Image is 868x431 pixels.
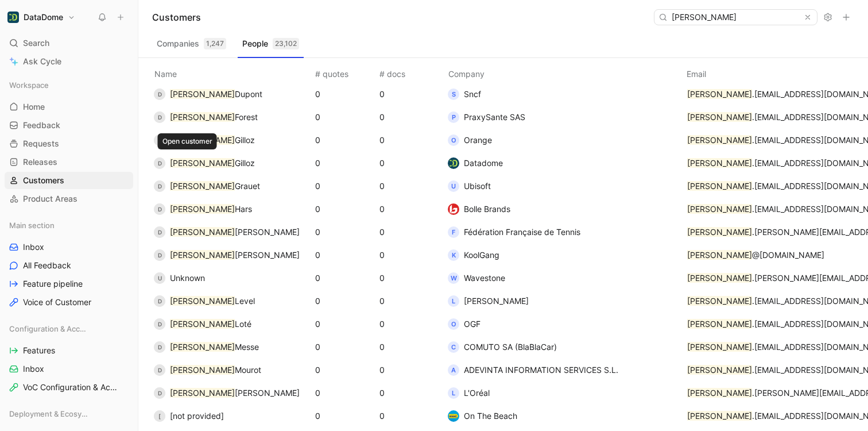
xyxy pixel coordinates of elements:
[313,58,377,86] th: # quotes
[313,106,377,129] td: 0
[5,275,133,293] a: Feature pipeline
[313,244,377,267] td: 0
[150,131,259,149] button: D[PERSON_NAME]Gilloz
[464,248,499,262] span: KoolGang
[235,296,255,306] span: Level
[313,313,377,336] td: 0
[9,220,55,231] span: Main section
[448,341,459,353] div: C
[150,246,304,264] button: D[PERSON_NAME][PERSON_NAME]
[150,361,265,379] button: D[PERSON_NAME]Mourot
[687,296,752,306] mark: [PERSON_NAME]
[235,227,300,237] span: [PERSON_NAME]
[687,181,752,191] mark: [PERSON_NAME]
[150,292,259,310] button: D[PERSON_NAME]Level
[377,336,441,359] td: 0
[464,386,490,400] span: L'Oréal
[154,387,165,399] div: D
[150,69,181,79] span: Name
[235,319,251,329] span: Loté
[464,179,491,193] span: Ubisoft
[444,292,533,310] button: L[PERSON_NAME]
[448,318,459,330] div: O
[5,257,133,274] a: All Feedback
[687,388,752,398] mark: [PERSON_NAME]
[752,250,824,260] span: @[DOMAIN_NAME]
[464,271,505,285] span: Wavestone
[464,156,503,170] span: Datadome
[377,198,441,221] td: 0
[154,180,165,192] div: D
[170,388,235,398] mark: [PERSON_NAME]
[5,360,133,378] a: Inbox
[5,379,133,396] a: VoC Configuration & Access
[23,138,59,149] span: Requests
[313,129,377,152] td: 0
[5,294,133,311] a: Voice of Customer
[377,359,441,382] td: 0
[5,190,133,207] a: Product Areas
[444,246,503,264] button: KKoolGang
[154,410,165,422] div: [
[444,131,496,149] button: OOrange
[313,83,377,106] td: 0
[464,87,481,101] span: Sncf
[23,241,44,253] span: Inbox
[313,336,377,359] td: 0
[235,158,255,168] span: Gilloz
[377,83,441,106] td: 0
[170,204,235,214] mark: [PERSON_NAME]
[377,129,441,152] td: 0
[377,290,441,313] td: 0
[313,175,377,198] td: 0
[464,363,618,377] span: ADEVINTA INFORMATION SERVICES S.L.
[687,273,752,283] mark: [PERSON_NAME]
[444,315,485,333] button: OOGF
[313,382,377,405] td: 0
[5,217,133,234] div: Main section
[313,405,377,428] td: 0
[23,55,61,68] span: Ask Cycle
[5,172,133,189] a: Customers
[5,405,133,422] div: Deployment & Ecosystem
[687,342,752,352] mark: [PERSON_NAME]
[150,200,256,218] button: D[PERSON_NAME]Hars
[687,158,752,168] mark: [PERSON_NAME]
[448,157,459,169] img: logo
[154,249,165,261] div: D
[23,175,64,186] span: Customers
[170,296,235,306] mark: [PERSON_NAME]
[464,409,517,423] span: On The Beach
[444,108,529,126] button: PPraxySante SAS
[687,135,752,145] mark: [PERSON_NAME]
[464,340,557,354] span: COMUTO SA (BlaBlaCar)
[444,177,495,195] button: UUbisoft
[23,260,71,271] span: All Feedback
[170,273,205,283] span: Unknown
[23,193,77,205] span: Product Areas
[5,9,78,25] button: DataDomeDataDome
[9,79,49,91] span: Workspace
[9,408,88,420] span: Deployment & Ecosystem
[170,89,235,99] mark: [PERSON_NAME]
[150,223,304,241] button: D[PERSON_NAME][PERSON_NAME]
[464,225,580,239] span: Fédération Française de Tennis
[23,101,45,113] span: Home
[5,153,133,171] a: Releases
[170,112,235,122] mark: [PERSON_NAME]
[313,198,377,221] td: 0
[235,89,262,99] span: Dupont
[464,110,525,124] span: PraxySante SAS
[377,221,441,244] td: 0
[444,154,507,172] button: logoDatadome
[235,204,252,214] span: Hars
[154,318,165,330] div: D
[150,315,255,333] button: D[PERSON_NAME]Loté
[377,382,441,405] td: 0
[150,154,259,172] button: d[PERSON_NAME]Gilloz
[444,384,494,402] button: LL'Oréal
[154,88,165,100] div: D
[235,342,259,352] span: Messe
[23,278,83,290] span: Feature pipeline
[152,10,201,24] h1: Customers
